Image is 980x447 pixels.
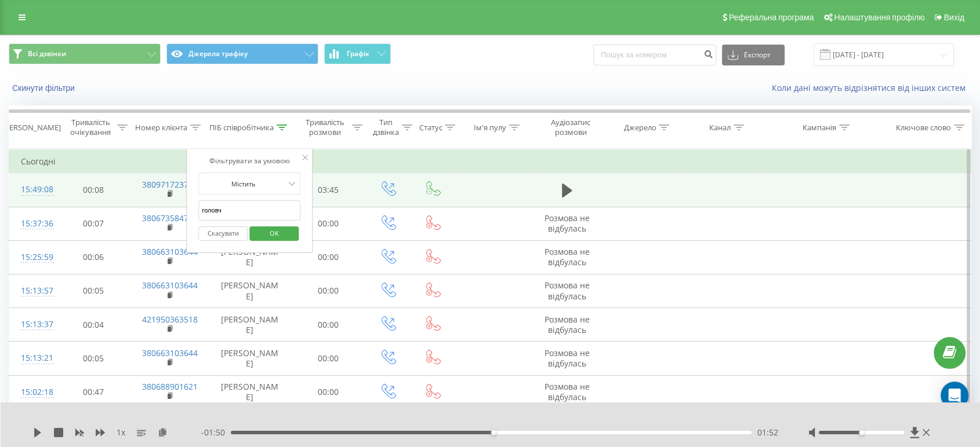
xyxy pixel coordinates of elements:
[56,308,130,342] td: 00:04
[9,43,161,64] button: Всі дзвінки
[28,49,66,58] span: Всі дзвінки
[729,13,814,22] span: Реферальна програма
[142,246,198,257] a: 380663103644
[291,342,365,375] td: 00:00
[291,240,365,274] td: 00:00
[944,13,964,22] span: Вихід
[208,375,291,409] td: [PERSON_NAME]
[21,212,45,235] div: 15:37:36
[2,123,61,133] div: [PERSON_NAME]
[198,226,248,241] button: Скасувати
[249,226,299,241] button: OK
[302,118,349,137] div: Тривалість розмови
[21,347,45,369] div: 15:13:21
[56,375,130,409] td: 00:47
[208,342,291,375] td: [PERSON_NAME]
[474,123,506,133] div: Ім'я пулу
[373,118,399,137] div: Тип дзвінка
[291,308,365,342] td: 00:00
[859,430,863,435] div: Accessibility label
[56,207,130,240] td: 00:07
[21,280,45,302] div: 15:13:57
[545,314,590,335] span: Розмова не відбулась
[258,224,291,242] span: OK
[545,246,590,268] span: Розмова не відбулась
[198,155,300,167] div: Фільтрувати за умовою
[291,375,365,409] td: 00:00
[545,347,590,369] span: Розмова не відбулась
[9,150,971,173] td: Сьогодні
[142,347,198,358] a: 380663103644
[56,342,130,375] td: 00:05
[623,123,656,133] div: Джерело
[208,274,291,307] td: [PERSON_NAME]
[291,207,365,240] td: 00:00
[135,123,187,133] div: Номер клієнта
[545,381,590,402] span: Розмова не відбулась
[208,240,291,274] td: [PERSON_NAME]
[722,45,785,65] button: Експорт
[201,427,231,438] span: - 01:50
[142,280,198,291] a: 380663103644
[56,274,130,307] td: 00:05
[56,240,130,274] td: 00:06
[198,200,300,221] input: Введіть значення
[834,13,924,22] span: Налаштування профілю
[21,313,45,336] div: 15:13:37
[545,212,590,234] span: Розмова не відбулась
[209,123,274,133] div: ПІБ співробітника
[56,173,130,207] td: 00:08
[166,43,318,64] button: Джерела трафіку
[142,212,198,223] a: 380673584782
[772,82,971,93] a: Коли дані можуть відрізнятися вiд інших систем
[542,118,600,137] div: Аудіозапис розмови
[324,43,391,64] button: Графік
[291,173,365,207] td: 03:45
[757,427,778,438] span: 01:52
[491,430,496,435] div: Accessibility label
[545,280,590,301] span: Розмова не відбулась
[142,381,198,392] a: 380688901621
[21,246,45,269] div: 15:25:59
[291,274,365,307] td: 00:00
[347,50,369,58] span: Графік
[419,123,442,133] div: Статус
[896,123,951,133] div: Ключове слово
[142,179,198,190] a: 380971723746
[67,118,114,137] div: Тривалість очікування
[117,427,125,438] span: 1 x
[941,382,968,409] div: Open Intercom Messenger
[593,45,716,65] input: Пошук за номером
[803,123,836,133] div: Кампанія
[142,314,198,325] a: 421950363518
[208,308,291,342] td: [PERSON_NAME]
[9,83,81,93] button: Скинути фільтри
[709,123,731,133] div: Канал
[21,381,45,404] div: 15:02:18
[21,178,45,201] div: 15:49:08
